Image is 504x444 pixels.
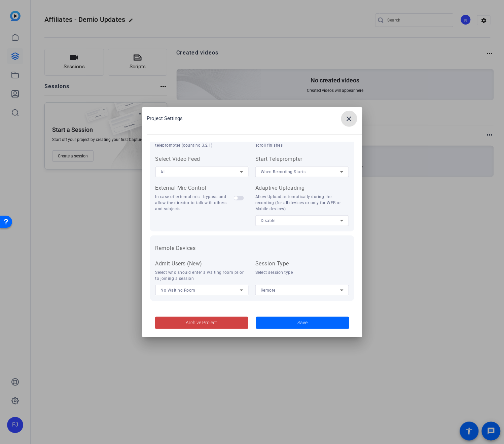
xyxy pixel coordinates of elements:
span: No Waiting Room [161,288,196,293]
button: Save [256,317,349,329]
div: In case of external mic - bypass and allow the director to talk with others and subjects [155,194,234,212]
button: Archive Project [155,317,248,329]
div: External Mic Control [155,184,234,192]
div: Select Video Feed [155,155,249,163]
div: Keep teleprompter on screen when scroll finishes [255,136,334,148]
span: Archive Project [186,319,217,326]
div: Adaptive Uploading [255,184,349,192]
div: Select who should enter a waiting room prior to joining a session [155,269,249,282]
span: Remote [261,288,276,293]
div: Start Teleprompter [255,155,349,163]
span: Save [297,319,308,326]
div: Session Type [255,260,349,268]
div: Admit Users (New) [155,260,249,268]
div: Select session type [255,269,349,275]
div: Project Settings [147,111,362,127]
div: Allow Upload automatically during the recording (for all devices or only for WEB or Mobile devices) [255,194,349,212]
div: Allow counting prior to starting the teleprompter (counting 3,2,1) [155,136,234,148]
h3: Remote Devices [155,244,349,252]
span: When Recording Starts [261,170,306,174]
span: All [161,170,166,174]
mat-icon: close [345,115,353,123]
span: Disable [261,218,276,223]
